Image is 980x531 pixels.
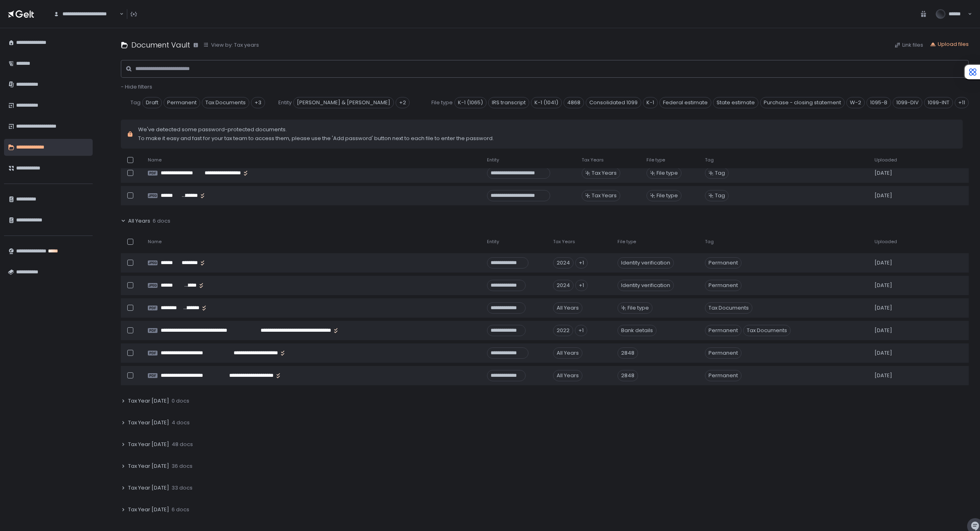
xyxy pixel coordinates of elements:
span: [DATE] [874,259,892,267]
span: Uploaded [874,157,897,163]
span: [DATE] [874,349,892,357]
div: 2022 [553,325,573,336]
span: Tax Documents [743,325,791,336]
span: State estimate [713,97,758,108]
div: Bank details [617,325,657,336]
div: 2024 [553,257,574,269]
span: File type [628,304,649,312]
span: Draft [142,97,162,108]
span: Tag [131,99,141,106]
span: Tag [715,192,725,199]
div: All Years [553,347,582,359]
span: [DATE] [874,327,892,334]
span: Entity [487,157,499,163]
button: View by: Tax years [203,41,259,49]
span: Permanent [705,280,742,291]
span: Permanent [705,325,742,336]
span: Name [148,239,162,245]
span: Tax Years [553,239,575,245]
span: Tax Year [DATE] [128,441,169,448]
span: [DATE] [874,282,892,289]
div: +1 [575,257,588,269]
div: +1 [575,325,587,336]
div: 2848 [617,347,638,359]
span: Tax Year [DATE] [128,463,169,470]
span: All Years [128,217,150,225]
span: To make it easy and fast for your tax team to access them, please use the 'Add password' button n... [138,135,494,142]
span: - Hide filters [121,83,152,91]
span: [DATE] [874,192,892,199]
span: Consolidated 1099 [586,97,641,108]
span: K-1 (1041) [531,97,562,108]
button: Link files [894,41,923,49]
div: Search for option [48,6,124,23]
span: 6 docs [153,217,170,225]
h1: Document Vault [131,39,190,50]
span: 6 docs [172,506,189,513]
span: Entity [278,99,292,106]
span: W-2 [846,97,865,108]
span: 48 docs [172,441,193,448]
div: Identity verification [617,280,674,291]
span: 33 docs [172,484,193,492]
span: 36 docs [172,463,193,470]
span: Tag [705,239,714,245]
span: Permanent [164,97,200,108]
span: Tax Year [DATE] [128,397,169,405]
div: +2 [396,97,410,108]
div: 2848 [617,370,638,381]
span: IRS transcript [488,97,529,108]
span: File type [646,157,665,163]
span: Permanent [705,257,742,269]
span: Tax Year [DATE] [128,484,169,492]
span: 1099-DIV [893,97,922,108]
span: Purchase - closing statement [760,97,845,108]
div: All Years [553,370,582,381]
span: Uploaded [874,239,897,245]
span: We've detected some password-protected documents. [138,126,494,133]
span: Federal estimate [659,97,711,108]
span: Tax Documents [202,97,249,108]
span: [DATE] [874,169,892,177]
span: 4868 [564,97,584,108]
span: Tax Years [592,192,617,199]
span: Tag [705,157,714,163]
div: +3 [251,97,265,108]
span: 1095-B [866,97,891,108]
span: 1099-INT [924,97,953,108]
span: Name [148,157,162,163]
span: Entity [487,239,499,245]
button: - Hide filters [121,83,152,91]
span: Tax Year [DATE] [128,506,169,513]
span: Permanent [705,370,742,381]
span: Tax Year [DATE] [128,419,169,426]
span: [DATE] [874,304,892,312]
span: 4 docs [172,419,190,426]
input: Search for option [118,10,119,18]
span: Tax Years [582,157,604,163]
span: File type [657,192,678,199]
span: Tax Documents [705,302,752,314]
span: 0 docs [172,397,189,405]
span: [PERSON_NAME] & [PERSON_NAME] [293,97,394,108]
span: K-1 [643,97,658,108]
div: +11 [955,97,969,108]
span: Permanent [705,347,742,359]
span: [DATE] [874,372,892,379]
span: Tax Years [592,169,617,177]
span: File type [657,169,678,177]
span: K-1 (1065) [454,97,487,108]
span: Tag [715,169,725,177]
div: +1 [575,280,588,291]
div: All Years [553,302,582,314]
div: Identity verification [617,257,674,269]
span: File type [617,239,636,245]
button: Upload files [930,41,969,48]
span: File type [431,99,453,106]
div: 2024 [553,280,574,291]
